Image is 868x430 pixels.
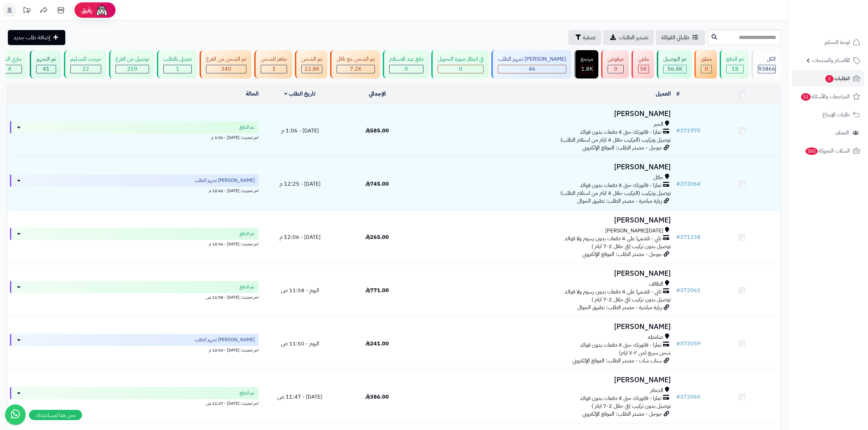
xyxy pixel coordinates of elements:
a: # [676,90,680,98]
a: تم الشحن من الفرع 340 [198,50,253,78]
span: 282 [805,147,818,155]
span: 745.00 [365,180,389,188]
span: 22.8K [304,65,320,73]
div: اخر تحديث: [DATE] - 11:58 ص [10,293,259,300]
span: تم الدفع [240,390,255,397]
span: المراجعات والأسئلة [800,92,850,101]
a: العملاء [792,125,864,141]
span: # [676,233,680,241]
a: الحالة [246,90,259,98]
div: مرفوض [608,55,624,63]
span: تم الدفع [240,284,255,290]
span: تم الدفع [240,124,255,131]
div: 0 [390,65,423,73]
div: اخر تحديث: [DATE] - 12:42 م [10,187,259,194]
div: معلق [701,55,712,63]
div: مرتجع [581,55,593,63]
div: 22 [71,65,101,73]
span: تمارا - فاتورتك حتى 4 دفعات بدون فوائد [580,182,661,189]
a: ملغي 5K [630,50,655,78]
span: توصيل بدون تركيب (في خلال 2-7 ايام ) [592,296,671,304]
a: الإجمالي [369,90,386,98]
span: 0 [405,65,408,73]
span: زيارة مباشرة - مصدر الطلب: تطبيق الجوال [577,197,662,205]
span: 771.00 [365,286,389,295]
span: 41 [43,65,50,73]
span: [DATE] - 12:06 م [280,233,321,241]
span: 11 [801,93,811,101]
a: تم الشحن 22.8K [294,50,329,78]
span: 340 [221,65,231,73]
span: تمارا - فاتورتك حتى 4 دفعات بدون فوائد [580,341,661,349]
span: 259 [127,65,137,73]
div: 41 [37,65,56,73]
a: الكل93866 [750,50,782,78]
span: جوجل - مصدر الطلب: الموقع الإلكتروني [582,144,662,152]
span: تابي - قسّمها على 4 دفعات بدون رسوم ولا فوائد [565,288,661,296]
a: خرجت للتسليم 22 [63,50,108,78]
a: تم الدفع 18 [718,50,750,78]
div: 56408 [664,65,686,73]
div: ملغي [638,55,649,63]
a: #372064 [676,180,701,188]
span: [DATE] - 11:47 ص [277,393,322,401]
a: تم التوصيل 56.4K [655,50,693,78]
a: إضافة طلب جديد [8,30,65,45]
span: # [676,180,680,188]
div: 0 [701,65,711,73]
div: خرجت للتسليم [70,55,101,63]
div: اخر تحديث: [DATE] - 12:04 م [10,346,259,353]
span: اليوم - 11:58 ص [281,286,319,295]
span: 2 [825,75,833,83]
span: تابي - قسّمها على 4 دفعات بدون رسوم ولا فوائد [565,235,661,243]
span: [PERSON_NAME] تجهيز الطلب [195,177,255,184]
span: [DATE] - 12:25 م [280,180,321,188]
span: 56.4K [667,65,682,73]
a: #372059 [676,340,701,348]
a: مرفوض 0 [600,50,630,78]
div: 4950 [638,65,649,73]
h3: [PERSON_NAME] [419,323,671,331]
span: الأقسام والمنتجات [812,56,850,65]
div: 7223 [337,65,375,73]
a: السلات المتروكة282 [792,143,864,159]
div: اخر تحديث: [DATE] - 1:06 م [10,133,259,141]
span: الدمام [650,387,663,395]
span: جوجل - مصدر الطلب: الموقع الإلكتروني [582,250,662,258]
span: 18 [732,65,738,73]
span: تم الدفع [240,230,255,237]
span: تصدير الطلبات [619,33,648,42]
a: #371970 [676,127,701,135]
div: تعديل بالطلب [163,55,192,63]
span: طلباتي المُوكلة [661,33,689,42]
a: طلبات الإرجاع [792,106,864,123]
span: 386.00 [365,393,389,401]
span: زيارة مباشرة - مصدر الطلب: تطبيق الجوال [577,303,662,312]
h3: [PERSON_NAME] [419,110,671,118]
div: اخر تحديث: [DATE] - 11:47 ص [10,399,259,406]
span: اليوم - 11:50 ص [281,340,319,348]
div: 1 [164,65,191,73]
span: حائل [653,174,663,182]
div: جاهز للشحن [261,55,287,63]
span: توصيل وتركيب (التركيب خلال 4 ايام من استلام الطلب) [560,189,671,197]
div: 0 [608,65,623,73]
div: تم الدفع [726,55,744,63]
div: 259 [116,65,149,73]
span: طلبات الإرجاع [822,110,850,119]
span: شحن سريع (من ٢-٧ ايام) [619,349,671,357]
span: تمارا - فاتورتك حتى 4 دفعات بدون فوائد [580,395,661,402]
a: الطلبات2 [792,70,864,87]
div: اخر تحديث: [DATE] - 12:06 م [10,240,259,247]
span: 4 [8,65,11,73]
span: # [676,286,680,295]
div: تم الشحن [301,55,322,63]
span: 1 [176,65,179,73]
div: 1 [261,65,287,73]
span: تصفية [583,33,596,42]
a: معلق 0 [693,50,718,78]
span: 22 [82,65,89,73]
div: الكل [758,55,776,63]
span: السلات المتروكة [805,146,850,156]
a: #371238 [676,233,701,241]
